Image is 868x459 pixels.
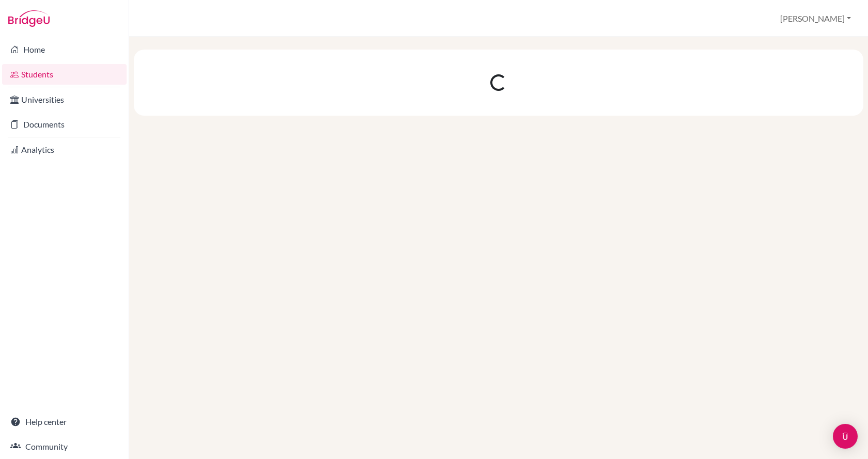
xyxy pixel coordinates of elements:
img: Bridge-U [8,10,50,27]
a: Help center [2,411,127,432]
a: Analytics [2,139,127,160]
a: Documents [2,114,127,135]
button: [PERSON_NAME] [776,9,856,28]
a: Home [2,39,127,60]
a: Community [2,436,127,457]
div: Open Intercom Messenger [833,424,858,449]
a: Universities [2,89,127,110]
a: Students [2,64,127,85]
